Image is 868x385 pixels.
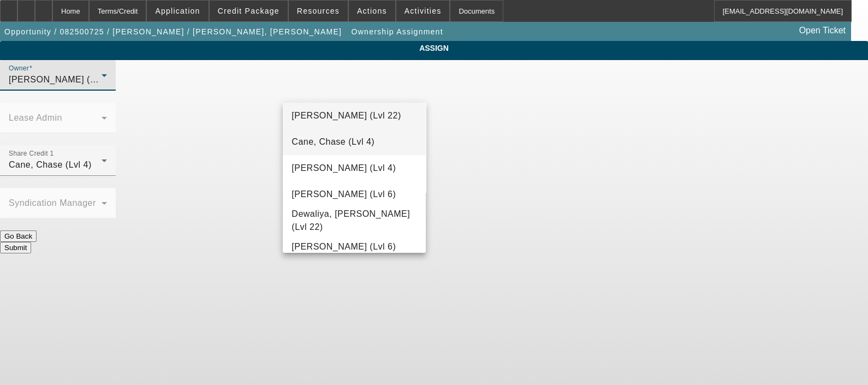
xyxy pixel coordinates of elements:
[292,162,396,175] span: [PERSON_NAME] (Lvl 4)
[292,109,401,122] span: [PERSON_NAME] (Lvl 22)
[292,240,396,253] span: [PERSON_NAME] (Lvl 6)
[292,188,396,201] span: [PERSON_NAME] (Lvl 6)
[292,135,374,149] span: Cane, Chase (Lvl 4)
[292,208,417,234] span: Dewaliya, [PERSON_NAME] (Lvl 22)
